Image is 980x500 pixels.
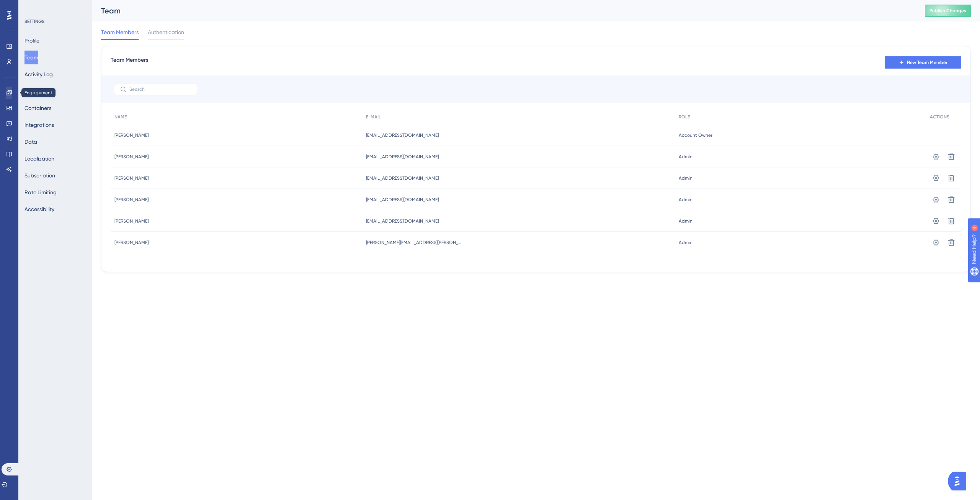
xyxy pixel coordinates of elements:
[885,56,961,69] button: New Team Member
[24,185,57,199] button: Rate Limiting
[24,152,54,166] button: Localization
[679,218,693,224] span: Admin
[24,34,39,48] button: Profile
[114,218,149,224] span: [PERSON_NAME]
[679,154,693,160] span: Admin
[114,132,149,138] span: [PERSON_NAME]
[24,84,51,98] button: Installation
[948,470,971,493] iframe: UserGuiding AI Assistant Launcher
[114,197,149,203] span: [PERSON_NAME]
[679,114,690,120] span: ROLE
[24,135,37,149] button: Data
[679,239,693,246] span: Admin
[114,154,149,160] span: [PERSON_NAME]
[111,56,148,69] span: Team Members
[366,239,462,246] span: [PERSON_NAME][EMAIL_ADDRESS][PERSON_NAME][DOMAIN_NAME]
[366,114,381,120] span: E-MAIL
[18,2,48,11] span: Need Help?
[53,4,56,10] div: 4
[366,197,439,203] span: [EMAIL_ADDRESS][DOMAIN_NAME]
[129,87,191,92] input: Search
[366,154,439,160] span: [EMAIL_ADDRESS][DOMAIN_NAME]
[366,175,439,181] span: [EMAIL_ADDRESS][DOMAIN_NAME]
[679,175,693,181] span: Admin
[366,132,439,138] span: [EMAIL_ADDRESS][DOMAIN_NAME]
[24,202,54,216] button: Accessibility
[907,59,947,66] span: New Team Member
[929,8,966,14] span: Publish Changes
[679,197,693,203] span: Admin
[24,51,38,64] button: Team
[114,175,149,181] span: [PERSON_NAME]
[24,169,55,182] button: Subscription
[148,28,184,37] span: Authentication
[679,132,712,138] span: Account Owner
[101,5,906,16] div: Team
[925,5,971,17] button: Publish Changes
[114,114,127,120] span: NAME
[114,239,149,246] span: [PERSON_NAME]
[366,218,439,224] span: [EMAIL_ADDRESS][DOMAIN_NAME]
[930,114,949,120] span: ACTIONS
[24,101,51,115] button: Containers
[24,118,54,132] button: Integrations
[24,18,87,25] div: SETTINGS
[24,67,53,81] button: Activity Log
[101,28,139,37] span: Team Members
